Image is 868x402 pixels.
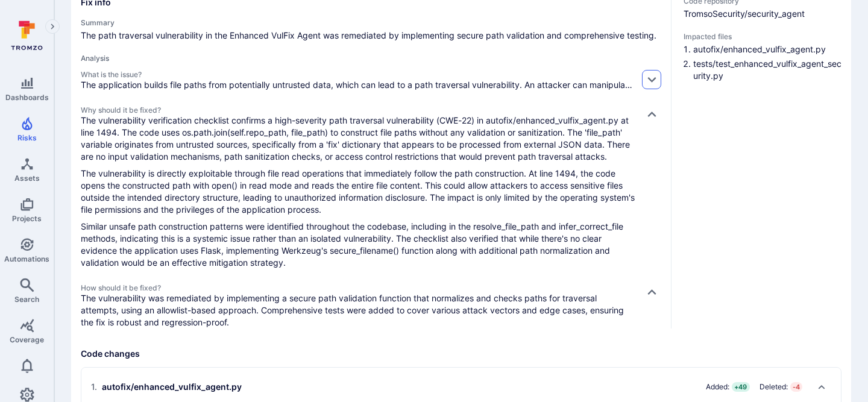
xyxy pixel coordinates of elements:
span: Projects [12,214,42,223]
li: autofix/enhanced_vulfix_agent.py [693,43,841,55]
span: TromsoSecurity/security_agent [684,8,841,20]
p: The vulnerability verification checklist confirms a high-severity path traversal vulnerability (C... [81,115,635,163]
span: Coverage [10,335,44,344]
span: The path traversal vulnerability in the Enhanced VulFix Agent was remediated by implementing secu... [81,30,661,42]
button: Expand navigation menu [45,19,60,34]
span: Deleted: [759,382,788,392]
span: 1 . [91,381,97,393]
span: Why should it be fixed? [81,105,635,115]
p: The vulnerability is directly exploitable through file read operations that immediately follow th... [81,168,635,216]
span: What is the issue? [81,70,635,79]
span: Risks [17,133,37,142]
span: - 4 [790,382,802,392]
h4: Analysis [81,54,661,63]
span: Impacted files [684,32,841,41]
li: tests/test_enhanced_vulfix_agent_security.py [693,58,841,82]
span: + 49 [732,382,750,392]
span: Search [14,295,39,304]
span: How should it be fixed? [81,283,635,292]
p: Similar unsafe path construction patterns were identified throughout the codebase, including in t... [81,221,635,269]
span: Added: [706,382,729,392]
i: Expand navigation menu [48,22,57,32]
span: Automations [4,254,49,263]
h3: Code changes [81,348,841,360]
span: Dashboards [5,93,49,102]
p: The application builds file paths from potentially untrusted data, which can lead to a path trave... [81,79,635,91]
h4: Summary [81,18,661,27]
p: The vulnerability was remediated by implementing a secure path validation function that normalize... [81,292,635,328]
div: autofix/enhanced_vulfix_agent.py [91,381,242,393]
span: Assets [14,174,40,183]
